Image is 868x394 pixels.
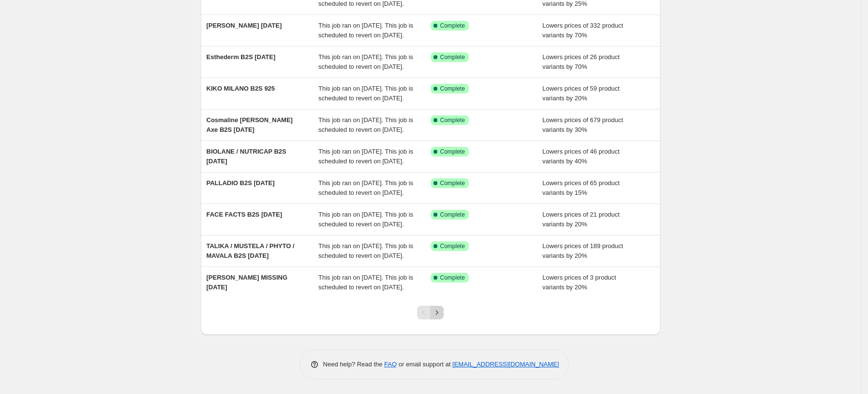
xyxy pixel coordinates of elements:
[318,148,413,165] span: This job ran on [DATE]. This job is scheduled to revert on [DATE].
[542,242,623,259] span: Lowers prices of 189 product variants by 20%
[542,85,620,102] span: Lowers prices of 59 product variants by 20%
[318,274,413,291] span: This job ran on [DATE]. This job is scheduled to revert on [DATE].
[430,306,444,319] button: Next
[207,211,283,218] span: FACE FACTS B2S [DATE]
[323,361,385,368] span: Need help? Read the
[417,306,444,319] nav: Pagination
[452,361,559,368] a: [EMAIL_ADDRESS][DOMAIN_NAME]
[440,148,465,156] span: Complete
[207,274,288,291] span: [PERSON_NAME] MISSING [DATE]
[440,211,465,219] span: Complete
[207,242,295,259] span: TALIKA / MUSTELA / PHYTO / MAVALA B2S [DATE]
[318,116,413,133] span: This job ran on [DATE]. This job is scheduled to revert on [DATE].
[542,179,620,196] span: Lowers prices of 65 product variants by 15%
[542,22,623,39] span: Lowers prices of 332 product variants by 70%
[318,179,413,196] span: This job ran on [DATE]. This job is scheduled to revert on [DATE].
[207,148,286,165] span: BIOLANE / NUTRICAP B2S [DATE]
[542,116,623,133] span: Lowers prices of 679 product variants by 30%
[542,53,620,70] span: Lowers prices of 26 product variants by 70%
[440,274,465,282] span: Complete
[440,85,465,93] span: Complete
[440,242,465,250] span: Complete
[542,148,620,165] span: Lowers prices of 46 product variants by 40%
[440,179,465,187] span: Complete
[318,242,413,259] span: This job ran on [DATE]. This job is scheduled to revert on [DATE].
[207,116,293,133] span: Cosmaline [PERSON_NAME] Axe B2S [DATE]
[397,361,452,368] span: or email support at
[542,211,620,228] span: Lowers prices of 21 product variants by 20%
[207,53,276,61] span: Esthederm B2S [DATE]
[207,22,282,29] span: [PERSON_NAME] [DATE]
[318,211,413,228] span: This job ran on [DATE]. This job is scheduled to revert on [DATE].
[207,85,275,92] span: KIKO MILANO B2S 925
[207,179,275,187] span: PALLADIO B2S [DATE]
[384,361,397,368] a: FAQ
[318,22,413,39] span: This job ran on [DATE]. This job is scheduled to revert on [DATE].
[318,53,413,70] span: This job ran on [DATE]. This job is scheduled to revert on [DATE].
[440,116,465,124] span: Complete
[318,85,413,102] span: This job ran on [DATE]. This job is scheduled to revert on [DATE].
[542,274,616,291] span: Lowers prices of 3 product variants by 20%
[440,53,465,61] span: Complete
[440,22,465,30] span: Complete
